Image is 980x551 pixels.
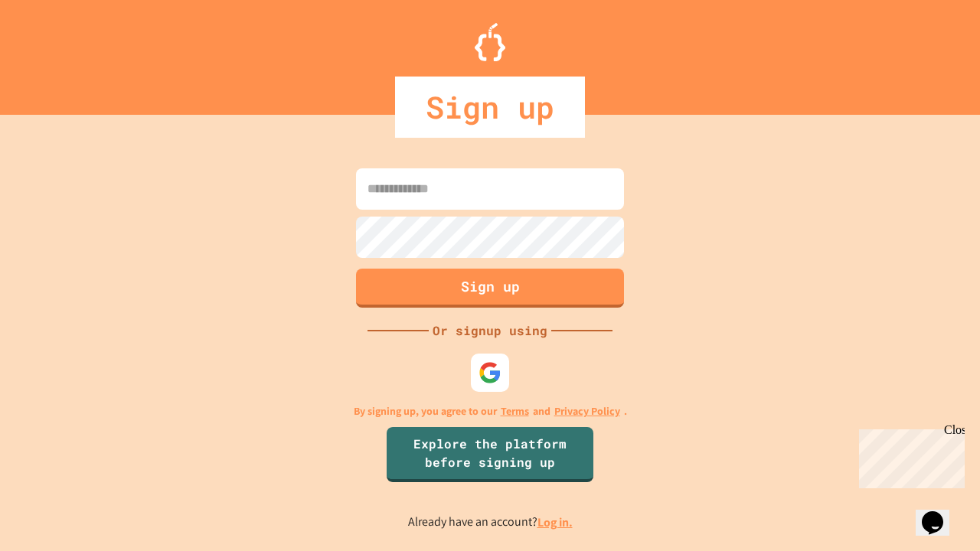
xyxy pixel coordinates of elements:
[6,6,106,97] div: Chat with us now!Close
[395,77,585,138] div: Sign up
[554,403,620,419] a: Privacy Policy
[479,361,501,384] img: google-icon.svg
[408,513,573,532] p: Already have an account?
[853,423,965,488] iframe: chat widget
[501,403,529,419] a: Terms
[356,269,624,308] button: Sign up
[387,427,593,482] a: Explore the platform before signing up
[916,490,965,536] iframe: chat widget
[475,23,505,61] img: Logo.svg
[354,403,627,419] p: By signing up, you agree to our and .
[429,321,551,340] div: Or signup using
[537,514,573,530] a: Log in.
